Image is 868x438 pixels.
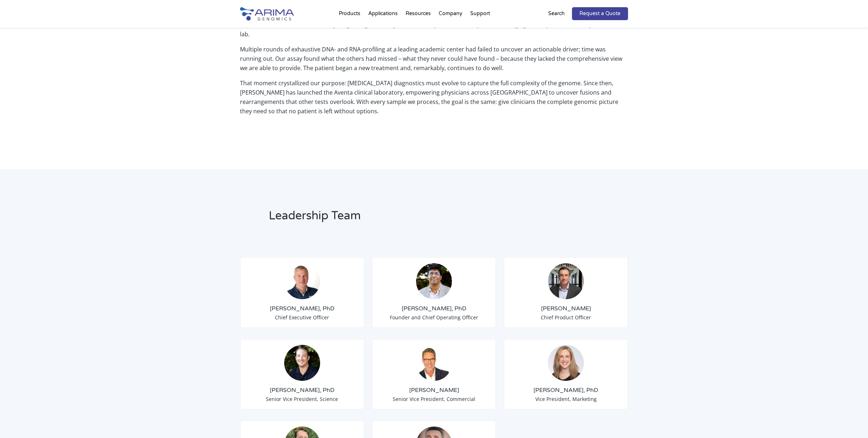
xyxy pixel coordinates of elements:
img: Tom-Willis.jpg [284,263,320,299]
p: [PERSON_NAME]’s journey began in [DATE], developing tools to give scientists an unprecedented win... [240,11,628,45]
img: Arima-Genomics-logo [240,7,294,20]
a: Request a Quote [572,7,628,20]
h3: [PERSON_NAME], PhD [510,386,622,394]
span: Vice President, Marketing [535,396,597,402]
h2: Leadership Team [269,208,526,229]
img: David-Duvall-Headshot.jpg [416,345,452,381]
h3: [PERSON_NAME] [378,386,490,394]
img: Sid-Selvaraj_Arima-Genomics.png [416,263,452,299]
h3: [PERSON_NAME], PhD [378,305,490,312]
img: 19364919-cf75-45a2-a608-1b8b29f8b955.jpg [548,345,584,381]
img: Chris-Roberts.jpg [548,263,584,299]
span: Senior Vice President, Science [266,396,338,402]
span: Founder and Chief Operating Officer [390,314,478,321]
p: That moment crystallized our purpose: [MEDICAL_DATA] diagnostics must evolve to capture the full ... [240,78,628,122]
h3: [PERSON_NAME] [510,305,622,312]
p: Search [548,9,565,18]
h3: [PERSON_NAME], PhD [246,305,358,312]
img: Anthony-Schmitt_Arima-Genomics.png [284,345,320,381]
span: Chief Executive Officer [275,314,329,321]
h3: [PERSON_NAME], PhD [246,386,358,394]
span: Chief Product Officer [541,314,591,321]
p: Multiple rounds of exhaustive DNA- and RNA-profiling at a leading academic center had failed to u... [240,45,628,78]
span: Senior Vice President, Commercial [393,396,475,402]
